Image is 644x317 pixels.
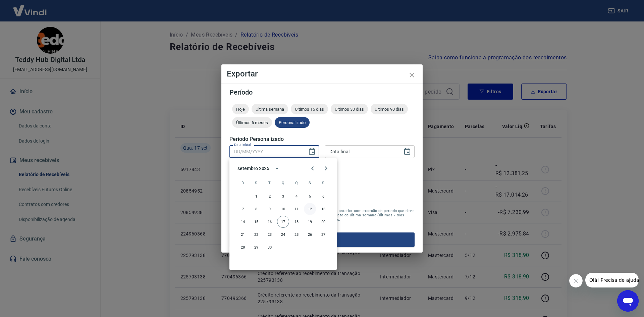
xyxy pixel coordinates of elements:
button: Choose date [305,145,319,158]
div: Últimos 6 meses [232,117,272,128]
button: calendar view is open, switch to year view [271,163,283,174]
button: 13 [317,203,329,215]
button: 16 [264,216,276,228]
span: quinta-feira [290,176,303,190]
button: 20 [317,216,329,228]
div: Última semana [252,104,288,114]
button: 12 [304,203,316,215]
button: 8 [250,203,262,215]
div: Personalizado [275,117,310,128]
h5: Período [229,89,415,96]
span: Personalizado [275,120,310,125]
button: 17 [277,216,289,228]
iframe: Fechar mensagem [569,274,583,287]
button: 14 [237,216,249,228]
button: 4 [290,190,303,202]
span: Hoje [232,107,249,112]
button: 27 [317,228,329,241]
div: Últimos 15 dias [291,104,328,114]
button: 5 [304,190,316,202]
button: 22 [250,228,262,241]
span: Olá! Precisa de ajuda? [4,5,56,10]
button: 10 [277,203,289,215]
span: sábado [317,176,329,190]
div: Hoje [232,104,249,114]
button: 25 [290,228,303,241]
button: 24 [277,228,289,241]
button: 29 [250,241,262,253]
button: 1 [250,190,262,202]
span: terça-feira [264,176,276,190]
button: 2 [264,190,276,202]
button: 9 [264,203,276,215]
label: Data inicial [234,142,251,147]
div: Últimos 90 dias [371,104,408,114]
button: 6 [317,190,329,202]
input: DD/MM/YYYY [325,145,398,158]
button: 21 [237,228,249,241]
button: close [404,67,420,83]
iframe: Mensagem da empresa [585,273,639,287]
span: Últimos 15 dias [291,107,328,112]
input: DD/MM/YYYY [229,145,303,158]
button: 28 [237,241,249,253]
div: Últimos 30 dias [331,104,368,114]
button: 26 [304,228,316,241]
span: Últimos 6 meses [232,120,272,125]
span: Últimos 90 dias [371,107,408,112]
h5: Período Personalizado [229,136,415,143]
h4: Exportar [227,70,417,78]
button: 18 [290,216,303,228]
button: 3 [277,190,289,202]
button: 7 [237,203,249,215]
span: quarta-feira [277,176,289,190]
span: sexta-feira [304,176,316,190]
button: Previous month [306,162,319,175]
span: Últimos 30 dias [331,107,368,112]
div: setembro 2025 [237,165,269,172]
button: 19 [304,216,316,228]
button: 11 [290,203,303,215]
span: Última semana [252,107,288,112]
button: 23 [264,228,276,241]
button: 30 [264,241,276,253]
iframe: Botão para abrir a janela de mensagens [617,290,639,312]
span: segunda-feira [250,176,262,190]
button: 15 [250,216,262,228]
span: domingo [237,176,249,190]
button: Choose date [400,145,414,158]
button: Next month [319,162,333,175]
